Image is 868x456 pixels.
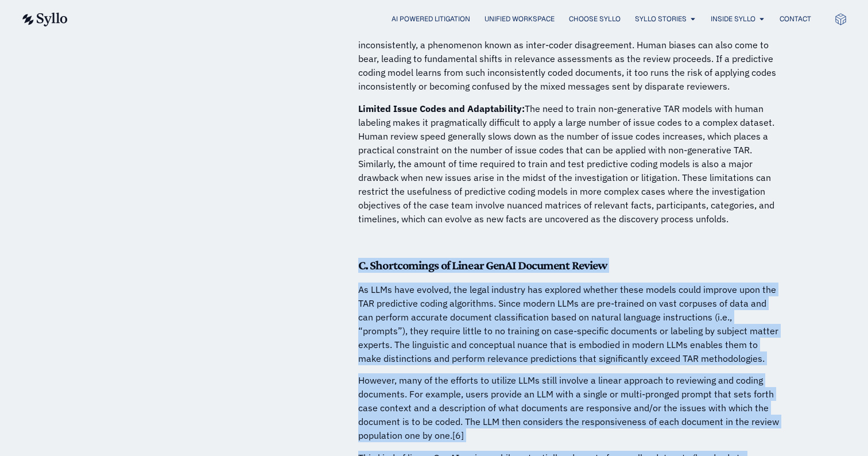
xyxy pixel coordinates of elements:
a: Inside Syllo [711,14,755,24]
div: Menu Toggle [91,14,811,25]
p: The need to train non-generative TAR models with human labeling makes it pragmatically difficult ... [358,102,783,226]
a: AI Powered Litigation [392,14,470,24]
nav: Menu [91,14,811,25]
p: As LLMs have evolved, the legal industry has explored whether these models could improve upon the... [358,283,783,365]
a: Unified Workspace [485,14,555,24]
a: Choose Syllo [569,14,621,24]
strong: Limited Issue Codes and Adaptability: [358,103,525,114]
p: [PERSON_NAME]’s reliance on human judgment may also lead to variability in how the model codes do... [358,10,783,93]
a: Contact [780,14,811,24]
p: However, many of the efforts to utilize LLMs still involve a linear approach to reviewing and cod... [358,373,783,442]
strong: C. Shortcomings of Linear GenAI Document Review [358,258,607,272]
img: syllo [21,13,68,26]
a: Syllo Stories [635,14,687,24]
